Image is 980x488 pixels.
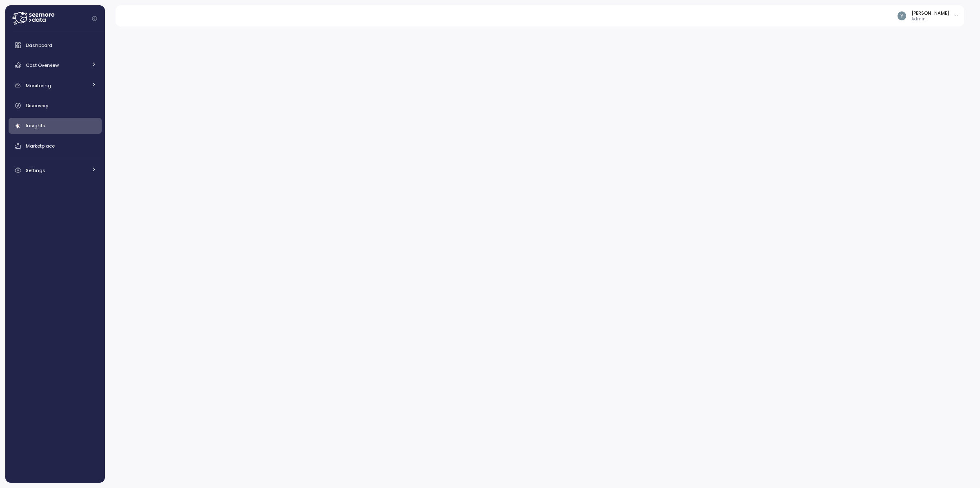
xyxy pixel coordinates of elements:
span: Monitoring [26,82,51,89]
span: Settings [26,167,45,174]
span: Cost Overview [26,62,59,68]
a: Marketplace [9,138,102,154]
span: Insights [26,122,45,129]
a: Discovery [9,97,102,114]
span: Marketplace [26,143,55,149]
img: ACg8ocKvqwnLMA34EL5-0z6HW-15kcrLxT5Mmx2M21tMPLYJnykyAQ=s96-c [898,11,906,20]
a: Monitoring [9,77,102,94]
a: Dashboard [9,37,102,53]
div: [PERSON_NAME] [911,10,949,16]
span: Discovery [26,102,48,109]
span: Dashboard [26,42,52,49]
button: Collapse navigation [89,15,100,22]
a: Cost Overview [9,57,102,73]
a: Settings [9,162,102,179]
a: Insights [9,118,102,134]
p: Admin [911,16,949,22]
